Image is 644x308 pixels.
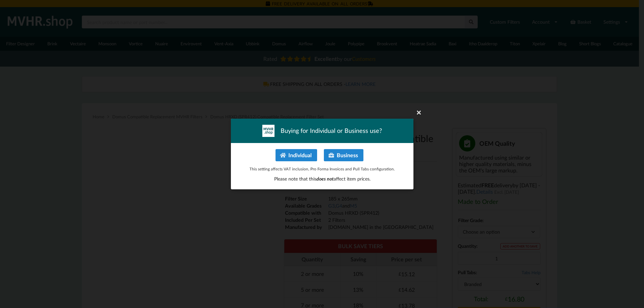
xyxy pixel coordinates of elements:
span: Buying for Individual or Business use? [281,126,382,135]
p: This setting affects VAT inclusion, Pro Forma Invoices and Pull Tabs configuration. [238,166,406,172]
p: Please note that this affect item prices. [238,175,406,182]
img: mvhr-inverted.png [262,125,275,137]
button: Business [324,149,363,161]
button: Individual [275,149,317,161]
span: does not [316,176,333,182]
